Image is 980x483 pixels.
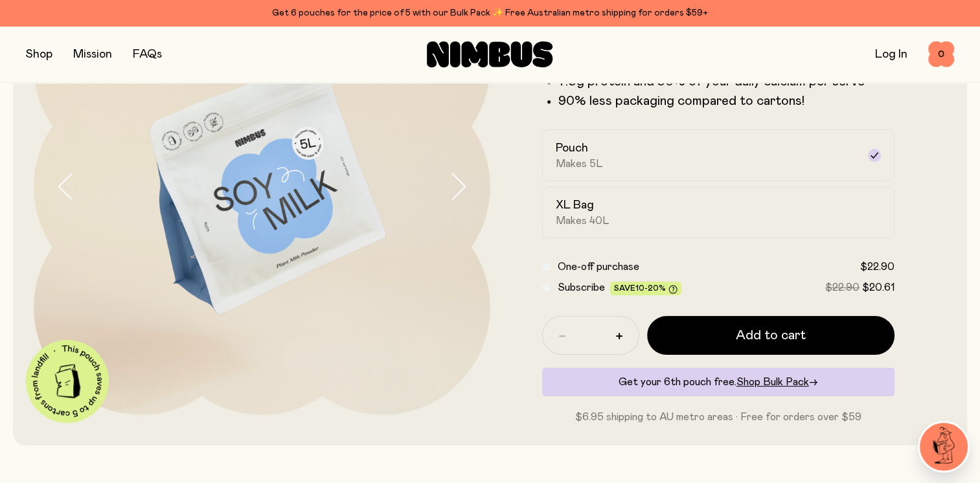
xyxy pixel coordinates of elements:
[862,282,895,293] span: $20.61
[556,197,594,213] h2: XL Bag
[73,49,112,60] a: Mission
[860,262,895,272] span: $22.90
[875,49,907,60] a: Log In
[647,316,895,355] button: Add to cart
[26,5,954,21] div: Get 6 pouches for the price of 5 with our Bulk Pack ✨ Free Australian metro shipping for orders $59+
[556,157,603,170] span: Makes 5L
[614,284,678,294] span: Save
[558,262,639,272] span: One-off purchase
[558,282,605,293] span: Subscribe
[542,409,895,425] p: $6.95 shipping to AU metro areas · Free for orders over $59
[736,377,818,387] a: Shop Bulk Pack→
[558,93,895,109] p: 90% less packaging compared to cartons!
[736,377,809,387] span: Shop Bulk Pack
[133,49,162,60] a: FAQs
[556,214,610,227] span: Makes 40L
[542,368,895,396] div: Get your 6th pouch free.
[556,140,588,156] h2: Pouch
[825,282,860,293] span: $22.90
[736,326,806,344] span: Add to cart
[920,423,968,471] img: agent
[928,41,954,67] button: 0
[635,284,666,292] span: 10-20%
